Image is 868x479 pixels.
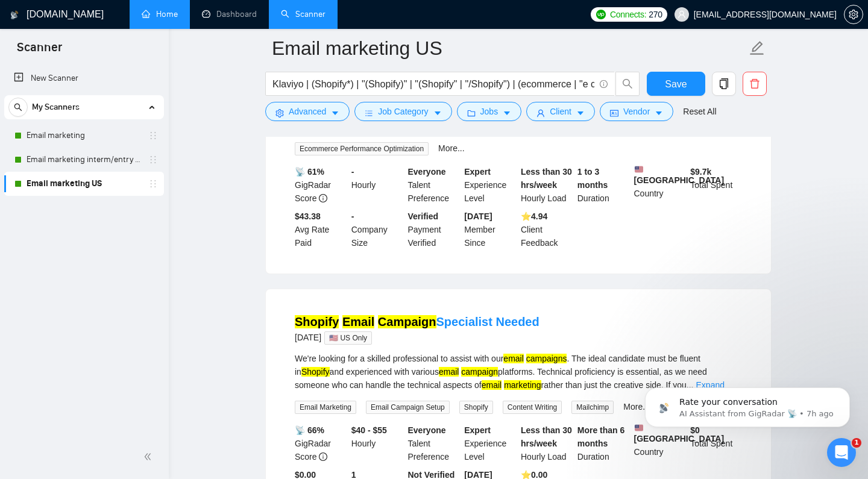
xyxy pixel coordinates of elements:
span: Advanced [289,105,326,118]
span: user [536,108,545,117]
li: New Scanner [4,66,164,90]
div: Hourly [349,165,406,205]
b: - [351,167,354,177]
b: Less than 30 hrs/week [521,425,572,448]
button: search [615,72,640,96]
span: copy [712,78,735,89]
b: [GEOGRAPHIC_DATA] [634,165,725,185]
mark: Shopify [301,367,330,377]
button: search [8,98,28,117]
span: Connects: [610,8,646,21]
div: GigRadar Score [292,424,349,463]
div: Avg Rate Paid [292,210,349,249]
span: setting [844,10,863,19]
b: ⭐️ 4.94 [521,211,547,221]
a: More... [438,143,465,153]
mark: Campaign [378,315,436,328]
span: info-circle [319,194,327,202]
div: Member Since [462,210,518,249]
b: - [351,211,354,221]
span: Save [665,77,687,92]
span: Email Marketing [295,401,356,414]
button: Save [647,72,705,96]
b: Expert [464,425,491,435]
span: Jobs [480,105,498,118]
a: Email marketing US [27,172,141,196]
span: Email Campaign Setup [366,401,450,414]
li: My Scanners [4,95,164,196]
b: Expert [464,167,491,177]
div: Experience Level [462,424,518,463]
button: barsJob Categorycaret-down [354,102,451,121]
b: 📡 66% [295,425,324,435]
iframe: Intercom live chat [827,438,856,467]
img: logo [10,5,19,25]
b: More than 6 months [577,425,625,448]
div: GigRadar Score [292,165,349,205]
a: New Scanner [14,66,154,90]
button: folderJobscaret-down [457,102,522,121]
a: Email marketing [27,124,141,148]
span: caret-down [331,108,339,117]
span: holder [148,155,158,164]
button: idcardVendorcaret-down [600,102,673,121]
div: Experience Level [462,165,518,205]
img: 🇺🇸 [635,165,643,174]
mark: campaign [461,367,498,377]
span: setting [275,108,284,117]
a: homeHome [142,9,178,19]
span: search [616,78,639,89]
span: Content Writing [503,401,562,414]
b: [DATE] [464,211,492,221]
span: folder [467,108,476,117]
input: Scanner name... [272,33,747,63]
a: More... [623,402,650,412]
b: Less than 30 hrs/week [521,167,572,190]
span: Vendor [623,105,650,118]
span: holder [148,131,158,140]
b: 1 to 3 months [577,167,608,190]
span: 270 [649,8,662,21]
button: settingAdvancedcaret-down [265,102,350,121]
span: Scanner [7,39,72,64]
mark: email [482,380,502,390]
span: delete [743,78,766,89]
div: Talent Preference [406,424,462,463]
mark: marketing [504,380,541,390]
div: Talent Preference [406,165,462,205]
span: My Scanners [32,95,80,119]
span: Mailchimp [571,401,614,414]
input: Search Freelance Jobs... [272,77,594,92]
span: user [678,10,686,19]
div: Duration [575,165,632,205]
b: $43.38 [295,211,321,221]
img: upwork-logo.png [596,10,606,19]
button: userClientcaret-down [526,102,595,121]
span: caret-down [655,108,663,117]
div: Client Feedback [518,210,575,249]
mark: Email [342,315,374,328]
div: Company Size [349,210,406,249]
mark: Shopify [295,315,339,328]
span: bars [365,108,373,117]
b: 📡 61% [295,167,324,177]
div: Total Spent [688,165,744,205]
a: setting [844,10,863,19]
div: Payment Verified [406,210,462,249]
a: dashboardDashboard [202,9,257,19]
a: Reset All [683,105,716,118]
b: $ 9.7k [690,167,711,177]
span: caret-down [576,108,585,117]
div: Hourly Load [518,424,575,463]
span: edit [749,40,765,56]
button: setting [844,5,863,24]
span: search [9,103,27,111]
button: delete [743,72,767,96]
a: Email marketing interm/entry level [27,148,141,172]
span: holder [148,179,158,189]
div: Duration [575,424,632,463]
